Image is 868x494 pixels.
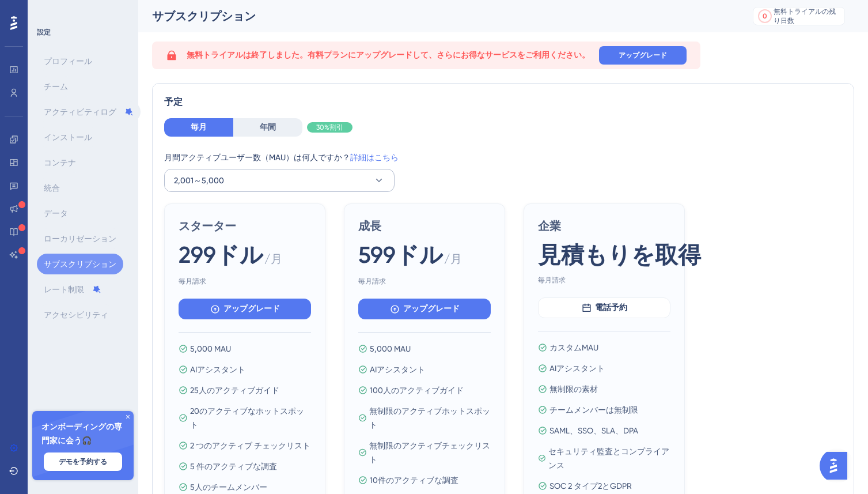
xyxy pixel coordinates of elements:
[179,277,206,285] font: 毎月請求
[450,252,462,266] font: 月
[190,441,310,450] font: 2 つのアクティブ チェックリスト
[370,476,458,485] font: 10件のアクティブな調査
[548,447,669,470] font: セキュリティ監査とコンプライアンス
[264,252,271,266] font: /
[44,133,92,142] font: インストール
[316,123,343,131] font: 30%割引
[369,441,490,464] font: 無制限のアクティブチェックリスト
[44,285,84,294] font: レート制限
[233,118,302,137] button: 年間
[37,28,51,36] font: 設定
[190,365,245,374] font: AIアシスタント
[44,209,68,218] font: データ
[549,384,598,394] font: 無制限の素材
[37,304,115,325] button: アクセシビリティ
[370,365,425,374] font: AIアシスタント
[538,276,566,284] font: 毎月請求
[599,46,687,65] button: アップグレード
[549,426,638,435] font: SAML、SSO、SLA、DPA
[44,183,60,193] font: 統合
[37,178,67,198] button: 統合
[370,386,464,395] font: 100人のアクティブガイド
[44,56,92,66] font: プロフィール
[549,343,598,352] font: カスタムMAU
[370,344,411,353] font: 5,000 MAU
[44,259,116,269] font: サブスクリプション
[37,254,123,274] button: サブスクリプション
[549,405,638,414] font: チームメンバーは無制限
[763,12,767,20] font: 0
[190,462,277,471] font: 5 件のアクティブな調査
[164,118,233,137] button: 毎月
[37,76,75,97] button: チーム
[44,158,76,167] font: コンテナ
[549,481,632,491] font: SOC 2 タイプ2とGDPR
[152,9,256,23] font: サブスクリプション
[179,241,263,269] font: 299ドル
[41,422,122,446] font: オンボーディングの専門家に会う🎧
[37,228,123,249] button: ローカリゼーション
[260,122,276,132] font: 年間
[37,279,108,300] button: レート制限
[179,219,236,233] font: スターター
[179,299,311,319] button: アップグレード
[271,252,282,266] font: 月
[37,152,83,173] button: コンテナ
[538,219,561,233] font: 企業
[37,203,75,224] button: データ
[358,277,386,285] font: 毎月請求
[369,406,490,429] font: 無制限のアクティブホットスポット
[191,122,207,132] font: 毎月
[190,344,231,353] font: 5,000 MAU
[190,482,267,492] font: 5人のチームメンバー
[358,299,491,319] button: アップグレード
[37,51,99,71] button: プロフィール
[37,101,141,122] button: アクティビティログ
[174,176,224,185] font: 2,001～5,000
[595,303,627,312] font: 電話予約
[187,50,590,60] font: 無料トライアルは終了しました。有料プランにアップグレードして、さらにお得なサービスをご利用ください。
[774,7,836,25] font: 無料トライアルの残り日数
[350,153,399,162] a: 詳細はこちら
[358,241,443,269] font: 599ドル
[44,107,116,116] font: アクティビティログ
[59,458,107,466] font: デモを予約する
[619,51,667,59] font: アップグレード
[164,169,395,192] button: 2,001～5,000
[44,234,116,243] font: ローカリゼーション
[44,82,68,91] font: チーム
[403,304,460,314] font: アップグレード
[44,452,122,471] button: デモを予約する
[37,127,99,148] button: インストール
[358,219,381,233] font: 成長
[549,364,605,373] font: AIアシスタント
[44,310,108,319] font: アクセシビリティ
[190,406,304,429] font: 20のアクティブなホットスポット
[820,448,854,483] iframe: UserGuiding AIアシスタントランチャー
[538,241,701,269] font: 見積もりを取得
[164,96,183,107] font: 予定
[164,153,350,162] font: 月間アクティブユーザー数（MAU）は何人ですか？
[223,304,280,314] font: アップグレード
[190,386,279,395] font: 25人のアクティブガイド
[444,252,450,266] font: /
[538,297,670,318] button: 電話予約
